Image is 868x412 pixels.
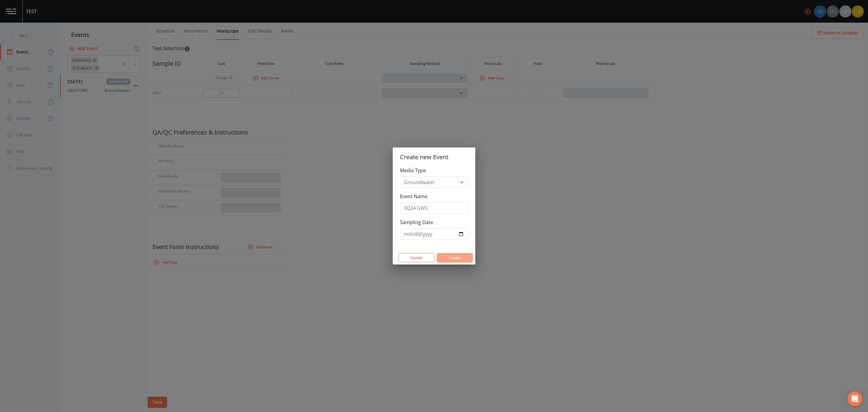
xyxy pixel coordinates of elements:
h2: Create new Event [393,147,475,167]
button: Cancel [398,253,434,262]
button: Create [437,253,473,262]
label: Sampling Date [400,219,433,226]
label: Event Name [400,193,427,200]
div: Open Intercom Messenger [848,391,862,406]
label: Media Type [400,167,426,174]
